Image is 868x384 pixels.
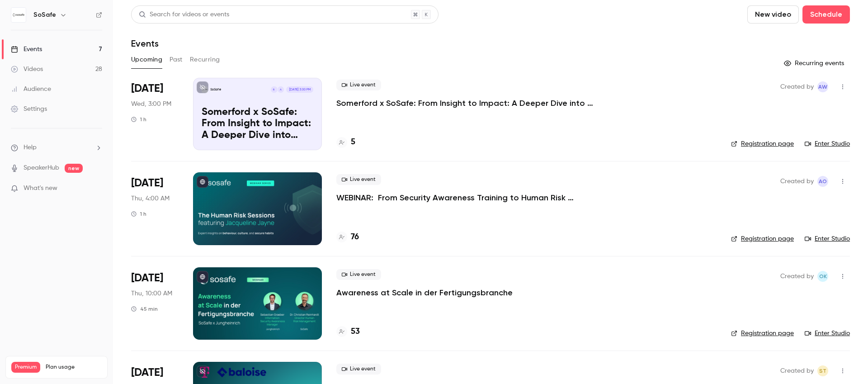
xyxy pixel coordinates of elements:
[805,234,850,243] a: Enter Studio
[336,287,513,298] a: Awareness at Scale in der Fertigungsbranche
[277,86,284,93] div: A
[131,267,179,340] div: Sep 4 Thu, 10:00 AM (Europe/Berlin)
[11,45,42,54] div: Events
[131,100,171,109] span: Wed, 3:00 PM
[11,362,40,373] span: Premium
[336,231,359,243] a: 76
[131,38,159,49] h1: Events
[805,329,850,338] a: Enter Studio
[351,136,355,148] h4: 5
[11,85,51,94] div: Audience
[351,231,359,243] h4: 76
[24,184,57,193] span: What's new
[131,210,146,218] div: 1 h
[817,271,828,282] span: Olga Krukova
[336,269,381,280] span: Live event
[817,176,828,187] span: Alba Oni
[46,364,102,371] span: Plan usage
[731,329,794,338] a: Registration page
[818,81,827,92] span: AW
[202,107,313,142] p: Somerford x SoSafe: From Insight to Impact: A Deeper Dive into Behavioral Science in Cybersecurity
[11,104,47,114] div: Settings
[131,78,179,150] div: Sep 3 Wed, 3:00 PM (Europe/Berlin)
[193,78,322,150] a: Somerford x SoSafe: From Insight to Impact: A Deeper Dive into Behavioral Science in Cybersecurit...
[131,365,163,380] span: [DATE]
[33,10,56,19] h6: SoSafe
[131,116,146,123] div: 1 h
[336,192,608,203] a: WEBINAR: From Security Awareness Training to Human Risk Management
[131,81,163,96] span: [DATE]
[780,365,814,376] span: Created by
[24,163,59,173] a: SpeakerHub
[65,164,83,173] span: new
[210,87,222,92] p: SoSafe
[24,143,37,152] span: Help
[131,305,158,313] div: 45 min
[286,86,313,93] span: [DATE] 3:00 PM
[351,326,360,338] h4: 53
[817,81,828,92] span: Alexandra Wasilewski
[11,65,43,74] div: Videos
[819,176,827,187] span: AO
[91,185,102,193] iframe: Noticeable Trigger
[336,326,360,338] a: 53
[817,365,828,376] span: Stefanie Theil
[747,5,799,24] button: New video
[819,365,826,376] span: ST
[336,80,381,90] span: Live event
[336,98,608,109] a: Somerford x SoSafe: From Insight to Impact: A Deeper Dive into Behavioral Science in Cybersecurity
[780,81,814,92] span: Created by
[170,52,183,67] button: Past
[131,271,163,285] span: [DATE]
[139,10,229,19] div: Search for videos or events
[270,86,278,93] div: R
[131,289,172,298] span: Thu, 10:00 AM
[131,172,179,245] div: Sep 4 Thu, 12:00 PM (Australia/Sydney)
[131,52,162,67] button: Upcoming
[336,174,381,185] span: Live event
[802,5,850,24] button: Schedule
[780,271,814,282] span: Created by
[336,136,355,148] a: 5
[805,139,850,148] a: Enter Studio
[731,139,794,148] a: Registration page
[336,364,381,375] span: Live event
[190,52,220,67] button: Recurring
[131,176,163,190] span: [DATE]
[131,194,170,203] span: Thu, 4:00 AM
[731,234,794,243] a: Registration page
[780,56,850,71] button: Recurring events
[11,8,26,22] img: SoSafe
[819,271,827,282] span: OK
[11,143,102,152] li: help-dropdown-opener
[780,176,814,187] span: Created by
